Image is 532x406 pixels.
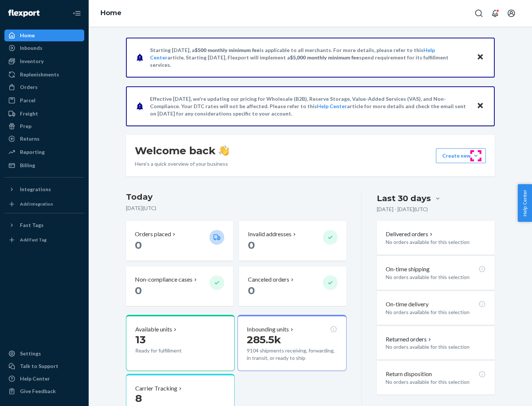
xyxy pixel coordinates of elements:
[20,375,50,382] div: Help Center
[126,266,233,306] button: Non-compliance cases 0
[20,162,35,169] div: Billing
[386,300,429,309] p: On-time delivery
[248,275,289,284] p: Canceled orders
[20,32,35,39] div: Home
[150,95,470,117] p: Effective [DATE], we're updating our pricing for Wholesale (B2B), Reserve Storage, Value-Added Se...
[135,230,171,238] p: Orders placed
[20,350,41,357] div: Settings
[4,385,84,397] button: Give Feedback
[135,384,177,393] p: Carrier Tracking
[247,325,289,334] p: Inbounding units
[135,392,142,405] span: 8
[20,148,45,156] div: Reporting
[504,6,519,21] button: Open account menu
[248,230,291,238] p: Invalid addresses
[20,135,40,142] div: Returns
[4,348,84,359] a: Settings
[475,101,485,111] button: Close
[4,183,84,195] button: Integrations
[20,221,44,229] div: Fast Tags
[4,94,84,106] a: Parcel
[290,54,359,61] span: $5,000 monthly minimum fee
[4,219,84,231] button: Fast Tags
[20,201,53,207] div: Add Integration
[135,333,146,346] span: 13
[135,239,142,251] span: 0
[386,378,486,386] p: No orders available for this selection
[20,388,56,395] div: Give Feedback
[4,373,84,385] a: Help Center
[69,6,84,21] button: Close Navigation
[135,347,204,354] p: Ready for fulfillment
[248,284,255,297] span: 0
[239,221,346,261] button: Invalid addresses 0
[4,42,84,54] a: Inbounds
[386,230,434,238] button: Delivered orders
[4,108,84,120] a: Freight
[386,370,432,378] p: Return disposition
[4,234,84,246] a: Add Fast Tag
[126,221,233,261] button: Orders placed 0
[20,110,38,117] div: Freight
[20,186,51,193] div: Integrations
[126,191,347,203] h3: Today
[4,360,84,372] a: Talk to Support
[4,55,84,67] a: Inventory
[20,58,44,65] div: Inventory
[518,184,532,222] button: Help Center
[20,83,38,91] div: Orders
[195,47,260,53] span: $500 monthly minimum fee
[247,347,337,362] p: 9104 shipments receiving, forwarding, in transit, or ready to ship
[135,275,192,284] p: Non-compliance cases
[4,69,84,80] a: Replenishments
[100,9,122,17] a: Home
[4,81,84,93] a: Orders
[386,343,486,351] p: No orders available for this selection
[239,266,346,306] button: Canceled orders 0
[135,284,142,297] span: 0
[377,206,428,213] p: [DATE] - [DATE] ( UTC )
[126,204,347,212] p: [DATE] ( UTC )
[126,315,235,371] button: Available units13Ready for fulfillment
[436,148,486,163] button: Create new
[20,362,58,370] div: Talk to Support
[386,265,430,273] p: On-time shipping
[471,6,486,21] button: Open Search Box
[135,160,229,168] p: Here’s a quick overview of your business
[317,103,347,109] a: Help Center
[4,120,84,132] a: Prep
[150,47,470,69] p: Starting [DATE], a is applicable to all merchants. For more details, please refer to this article...
[475,52,485,63] button: Close
[20,97,35,104] div: Parcel
[20,44,42,52] div: Inbounds
[248,239,255,251] span: 0
[20,123,31,130] div: Prep
[4,198,84,210] a: Add Integration
[4,146,84,158] a: Reporting
[4,159,84,171] a: Billing
[20,237,47,243] div: Add Fast Tag
[488,6,502,21] button: Open notifications
[4,30,84,41] a: Home
[386,273,486,281] p: No orders available for this selection
[219,145,229,156] img: hand-wave emoji
[377,193,431,204] div: Last 30 days
[135,144,229,157] h1: Welcome back
[386,309,486,316] p: No orders available for this selection
[95,3,127,24] ol: breadcrumbs
[386,335,433,344] button: Returned orders
[8,10,40,17] img: Flexport logo
[238,315,346,371] button: Inbounding units285.5k9104 shipments receiving, forwarding, in transit, or ready to ship
[135,325,172,334] p: Available units
[4,133,84,145] a: Returns
[20,71,59,78] div: Replenishments
[247,333,281,346] span: 285.5k
[386,238,486,246] p: No orders available for this selection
